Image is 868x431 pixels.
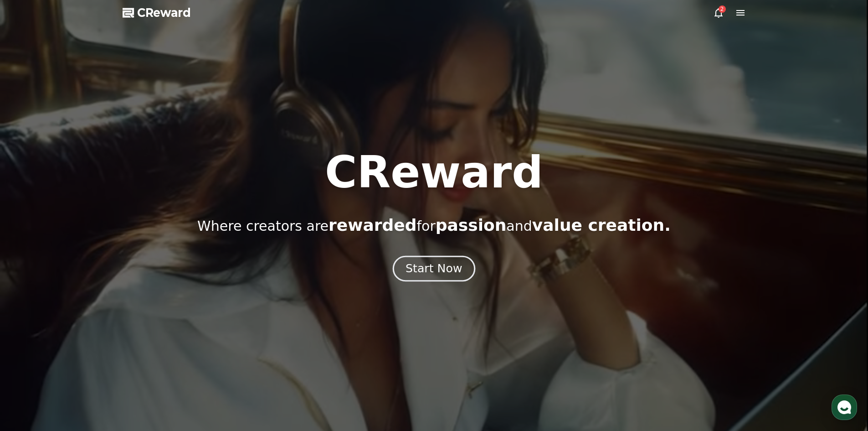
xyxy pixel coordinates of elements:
[713,7,724,18] a: 2
[76,303,103,311] span: Messages
[197,216,671,234] p: Where creators are for and
[135,303,157,310] span: Settings
[406,261,462,276] div: Start Now
[532,216,671,234] span: value creation.
[118,289,175,312] a: Settings
[329,216,416,234] span: rewarded
[123,5,191,20] a: CReward
[436,216,507,234] span: passion
[3,289,60,312] a: Home
[719,5,726,13] div: 2
[60,289,118,312] a: Messages
[23,303,39,310] span: Home
[393,255,475,281] button: Start Now
[325,151,543,194] h1: CReward
[395,265,473,274] a: Start Now
[137,5,191,20] span: CReward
